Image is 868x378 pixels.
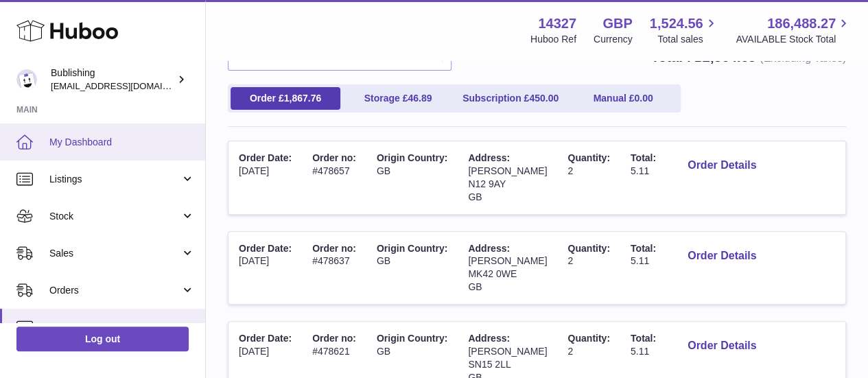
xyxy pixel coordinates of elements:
span: 2,364.65 [703,49,756,64]
span: SN15 2LL [468,359,511,370]
span: 450.00 [529,93,559,104]
span: Listings [49,173,180,186]
span: [PERSON_NAME] [468,255,547,266]
span: 0.00 [634,93,653,104]
span: GB [468,281,482,292]
span: Address: [468,333,510,344]
span: (Excluding Taxes) [760,52,846,64]
strong: 14327 [538,14,576,33]
span: Origin Country: [377,243,447,254]
span: 5.11 [631,346,649,357]
td: GB [366,232,458,305]
a: Manual £0.00 [568,87,678,110]
span: Origin Country: [377,152,447,163]
div: Huboo Ref [530,33,576,46]
span: Order Date: [239,152,292,163]
span: Quantity: [567,243,609,254]
span: Total: [631,152,656,163]
span: 1,524.56 [650,14,703,33]
td: 2 [557,232,620,305]
span: Order no: [312,333,356,344]
span: [EMAIL_ADDRESS][DOMAIN_NAME] [51,80,202,91]
button: Order Details [677,332,767,360]
a: 1,524.56 Total sales [650,14,719,46]
span: Order Date: [239,243,292,254]
span: My Dashboard [49,136,195,149]
td: [DATE] [228,232,302,305]
button: Order Details [677,152,767,180]
span: Total sales [657,33,718,46]
span: 1,867.76 [284,93,322,104]
span: Stock [49,210,180,223]
td: #478657 [302,141,366,214]
span: 5.11 [631,165,649,176]
span: Order no: [312,243,356,254]
a: 186,488.27 AVAILABLE Stock Total [736,14,852,46]
td: 2 [557,141,620,214]
div: Currency [594,33,633,46]
span: AVAILABLE Stock Total [736,33,852,46]
td: GB [366,141,458,214]
span: Quantity: [567,152,609,163]
span: 186,488.27 [767,14,836,33]
span: MK42 0WE [468,268,517,279]
span: GB [468,191,482,202]
span: Usage [49,321,195,334]
span: Order no: [312,152,356,163]
span: 5.11 [631,255,649,266]
td: #478637 [302,232,366,305]
a: Subscription £450.00 [456,87,565,110]
span: Total: [631,243,656,254]
strong: GBP [602,14,632,33]
span: [PERSON_NAME] [468,165,547,176]
strong: Total : £ [650,49,846,64]
span: [PERSON_NAME] [468,346,547,357]
span: Address: [468,243,510,254]
td: [DATE] [228,141,302,214]
div: Bublishing [51,67,174,93]
a: Storage £46.89 [343,87,453,110]
a: Order £1,867.76 [231,87,340,110]
span: 46.89 [408,93,432,104]
img: internalAdmin-14327@internal.huboo.com [16,69,37,90]
span: Sales [49,247,180,260]
span: Order Date: [239,333,292,344]
span: Address: [468,152,510,163]
span: N12 9AY [468,178,506,189]
span: Quantity: [567,333,609,344]
span: Orders [49,284,180,297]
span: Total: [631,333,656,344]
a: Log out [16,327,189,351]
span: Origin Country: [377,333,447,344]
button: Order Details [677,242,767,270]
